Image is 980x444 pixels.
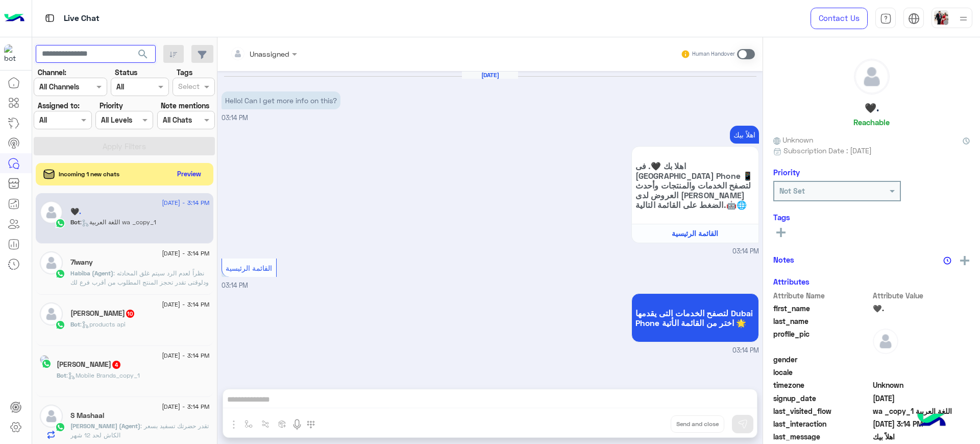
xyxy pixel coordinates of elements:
img: defaultAdmin.png [40,302,63,325]
img: picture [40,355,49,364]
span: last_message [773,431,871,442]
span: اللغة العربية wa _copy_1 [873,406,970,416]
img: WhatsApp [55,422,65,432]
img: tab [908,13,920,25]
label: Priority [100,100,123,111]
label: Note mentions [161,100,209,111]
span: 03:14 PM [732,247,759,256]
span: : Mobile Brands_copy_1 [66,371,140,379]
img: hulul-logo.png [914,403,949,439]
img: tab [880,13,892,25]
span: first_name [773,303,871,314]
span: 2025-08-11T12:14:40.412Z [873,418,970,429]
img: Logo [4,8,24,29]
h6: Attributes [773,277,810,286]
img: WhatsApp [41,359,52,369]
span: 03:14 PM [732,346,759,356]
img: defaultAdmin.png [873,329,898,354]
span: last_name [773,316,871,326]
h5: S Mashaal [70,411,104,420]
span: القائمة الرئيسية [226,264,272,272]
h6: Reachable [853,118,890,127]
span: 03:14 PM [222,114,248,122]
h6: [DATE] [462,72,518,79]
span: null [873,354,970,365]
span: Subscription Date : [DATE] [783,145,872,156]
span: لتصفح الخدمات التى يقدمها Dubai Phone اختر من القائمة الأتية 🌟 [635,308,755,328]
img: userImage [934,10,948,25]
span: timezone [773,380,871,390]
span: اهلا بك 🖤. فى [GEOGRAPHIC_DATA] Phone 📱 لتصفح الخدمات والمنتجات وأحدث العروض لدى [PERSON_NAME] ال... [635,161,755,209]
button: Preview [173,167,206,181]
span: : اللغة العربية wa _copy_1 [80,218,156,226]
img: 1403182699927242 [4,44,22,63]
a: Contact Us [811,8,868,29]
p: 11/8/2025, 3:14 PM [222,91,340,109]
span: Attribute Value [873,290,970,301]
span: 03:14 PM [222,282,248,289]
h6: Priority [773,168,800,177]
img: WhatsApp [55,218,65,228]
span: [DATE] - 3:14 PM [162,300,209,309]
label: Channel: [38,67,66,78]
img: profile [957,12,970,25]
h5: Mohamed Alsaed [57,360,121,369]
h5: Malek Mohamed [70,309,135,318]
img: defaultAdmin.png [854,59,889,94]
span: Unknown [773,134,813,145]
img: defaultAdmin.png [40,405,63,428]
span: Unknown [873,380,970,390]
img: notes [943,256,951,265]
img: defaultAdmin.png [40,201,63,224]
span: [DATE] - 3:14 PM [162,198,209,207]
p: 11/8/2025, 3:14 PM [730,126,759,144]
span: نظراً لعدم الرد سيتم غلق المحادثه ودلوقتى تقدر تحجز المنتج المطلوب من أقرب فرع لك بكل سهولة: 1️⃣ ... [70,269,209,350]
button: Send and close [671,415,724,433]
h5: 🖤. [70,207,81,216]
label: Tags [177,67,192,78]
span: اهلاً بيك [873,431,970,442]
span: Incoming 1 new chats [59,170,119,179]
span: Attribute Name [773,290,871,301]
img: WhatsApp [55,269,65,279]
img: tab [43,12,56,25]
span: [PERSON_NAME] (Agent) [70,422,140,430]
span: [DATE] - 3:14 PM [162,402,209,411]
span: 4 [112,361,120,369]
span: : products api [80,320,126,328]
img: defaultAdmin.png [40,251,63,274]
span: 2025-08-11T12:14:28.138Z [873,393,970,404]
h5: 🖤. [865,102,879,114]
span: null [873,367,970,378]
h6: Tags [773,213,970,222]
span: search [137,48,149,60]
span: Bot [70,218,80,226]
button: search [131,45,156,67]
span: 10 [126,310,134,318]
img: add [960,256,969,265]
span: profile_pic [773,329,871,352]
span: last_interaction [773,418,871,429]
span: [DATE] - 3:14 PM [162,249,209,258]
span: last_visited_flow [773,406,871,416]
button: Apply Filters [34,137,215,155]
span: locale [773,367,871,378]
span: 🖤. [873,303,970,314]
label: Status [115,67,137,78]
span: [DATE] - 3:14 PM [162,351,209,360]
p: Live Chat [64,12,100,26]
span: signup_date [773,393,871,404]
img: WhatsApp [55,320,65,330]
span: Habiba (Agent) [70,269,113,277]
small: Human Handover [692,50,735,58]
h5: 7lwany [70,258,93,267]
span: Bot [70,320,80,328]
h6: Notes [773,255,794,264]
a: tab [875,8,896,29]
span: gender [773,354,871,365]
label: Assigned to: [38,100,80,111]
span: القائمة الرئيسية [672,229,718,238]
div: Select [177,81,200,94]
span: Bot [57,371,66,379]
